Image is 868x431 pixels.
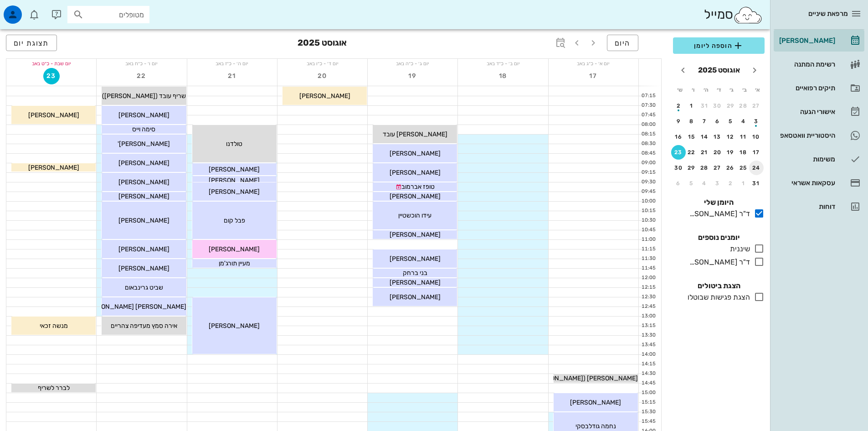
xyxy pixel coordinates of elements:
[684,176,699,191] button: 5
[390,169,441,177] span: [PERSON_NAME]
[723,114,738,129] button: 5
[680,40,757,51] span: הוספה ליומן
[686,208,750,219] div: ד"ר [PERSON_NAME]
[710,114,725,129] button: 6
[639,236,657,244] div: 11:00
[674,82,686,98] th: ש׳
[684,145,699,160] button: 22
[749,103,764,109] div: 27
[639,111,657,119] div: 07:45
[700,82,712,98] th: ה׳
[710,130,725,144] button: 13
[390,293,441,301] span: [PERSON_NAME]
[575,422,616,430] span: נחמה גודלבסקי
[639,150,657,157] div: 08:45
[118,265,169,272] span: [PERSON_NAME]
[390,255,441,263] span: [PERSON_NAME]
[671,103,686,109] div: 2
[694,61,744,79] button: אוגוסט 2025
[28,164,79,171] span: [PERSON_NAME]
[390,231,441,239] span: [PERSON_NAME]
[684,292,750,303] div: הצגת פגישות שבוטלו
[671,99,686,113] button: 2
[639,303,657,311] div: 12:45
[639,284,657,291] div: 12:15
[639,102,657,109] div: 07:30
[495,68,511,84] button: 18
[458,59,548,68] div: יום ב׳ - כ״ד באב
[219,260,250,267] span: מעיין תורג'מן
[111,322,177,330] span: אירה סמץ מעדיפה צהריים
[749,180,764,187] div: 31
[639,370,657,378] div: 14:30
[530,374,638,382] span: [PERSON_NAME] ([PERSON_NAME])
[639,379,657,387] div: 14:45
[808,10,848,18] span: מרפאת שיניים
[749,118,764,125] div: 3
[209,188,260,196] span: [PERSON_NAME]
[746,62,763,78] button: חודש שעבר
[83,303,186,311] span: [PERSON_NAME] [PERSON_NAME]
[277,59,367,68] div: יום ד׳ - כ״ו באב
[710,161,725,175] button: 27
[671,134,686,140] div: 16
[736,145,751,160] button: 18
[777,61,835,68] div: רשימת המתנה
[684,161,699,175] button: 29
[736,134,751,140] div: 11
[710,165,725,171] div: 27
[639,399,657,406] div: 15:15
[710,145,725,160] button: 20
[209,177,260,184] span: [PERSON_NAME]
[401,183,435,191] span: טופז אברמוב
[723,103,738,109] div: 29
[723,176,738,191] button: 2
[777,179,835,187] div: עסקאות אשראי
[671,165,686,171] div: 30
[736,161,751,175] button: 25
[697,165,712,171] div: 28
[585,68,601,84] button: 17
[684,180,699,187] div: 5
[684,130,699,144] button: 15
[639,293,657,301] div: 12:30
[639,245,657,253] div: 11:15
[639,341,657,349] div: 13:45
[639,351,657,358] div: 14:00
[118,159,169,167] span: [PERSON_NAME]
[777,108,835,115] div: אישורי הגעה
[40,322,68,330] span: מנשה זכאי
[28,111,79,119] span: [PERSON_NAME]
[639,418,657,426] div: 15:45
[723,165,738,171] div: 26
[639,159,657,167] div: 09:00
[697,114,712,129] button: 7
[639,130,657,138] div: 08:15
[368,59,457,68] div: יום ג׳ - כ״ה באב
[639,178,657,186] div: 09:30
[495,72,511,80] span: 18
[639,389,657,397] div: 15:00
[684,99,699,113] button: 1
[774,77,864,99] a: תיקים רפואיים
[549,59,638,68] div: יום א׳ - כ״ג באב
[671,118,686,125] div: 9
[736,149,751,156] div: 18
[639,274,657,282] div: 12:00
[774,172,864,194] a: עסקאות אשראי
[639,322,657,330] div: 13:15
[671,161,686,175] button: 30
[118,111,169,119] span: [PERSON_NAME]
[639,121,657,129] div: 08:00
[723,145,738,160] button: 19
[224,68,240,84] button: 21
[723,118,738,125] div: 5
[774,196,864,218] a: דוחות
[639,207,657,215] div: 10:15
[27,7,32,13] span: תג
[726,82,738,98] th: ג׳
[697,103,712,109] div: 31
[44,72,59,80] span: 23
[710,134,725,140] div: 13
[736,118,751,125] div: 4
